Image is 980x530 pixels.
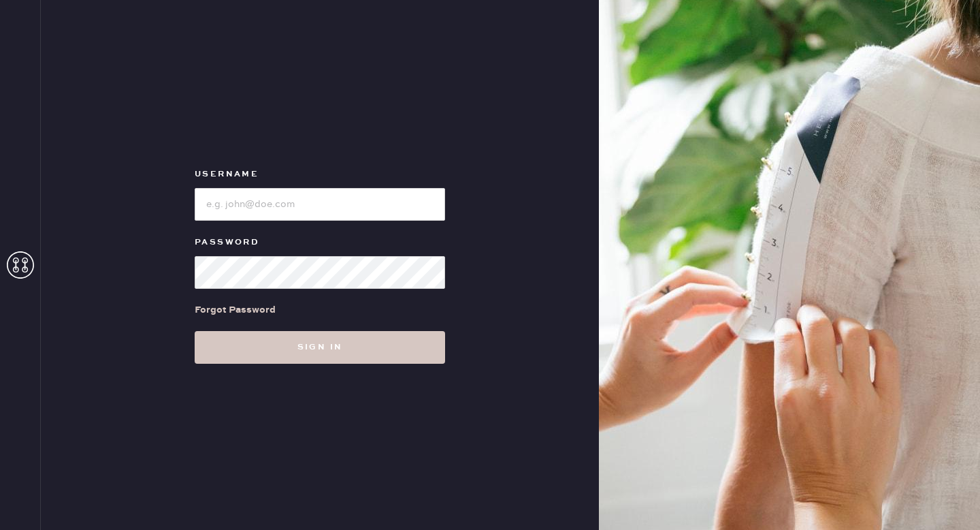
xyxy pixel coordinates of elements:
[195,188,445,221] input: e.g. john@doe.com
[195,289,276,331] a: Forgot Password
[195,302,276,317] div: Forgot Password
[195,331,445,364] button: Sign in
[195,234,445,251] label: Password
[195,166,445,183] label: Username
